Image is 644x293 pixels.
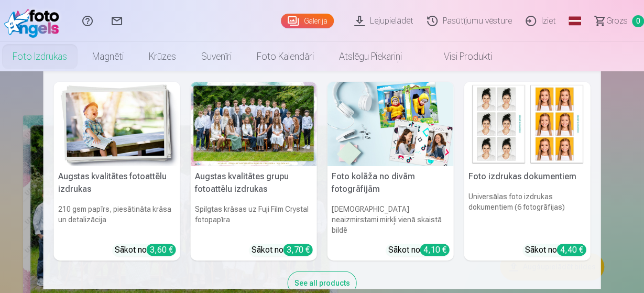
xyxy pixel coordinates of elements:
h6: Universālas foto izdrukas dokumentiem (6 fotogrāfijas) [464,187,591,240]
img: Foto izdrukas dokumentiem [464,82,591,166]
span: 0 [632,15,644,27]
div: Sākot no [525,244,586,256]
div: 4,10 € [420,244,450,256]
div: 3,70 € [283,244,313,256]
h5: Augstas kvalitātes fotoattēlu izdrukas [54,166,180,200]
h5: Foto izdrukas dokumentiem [464,166,591,187]
a: Galerija [281,14,334,28]
h5: Augstas kvalitātes grupu fotoattēlu izdrukas [191,166,317,200]
a: Suvenīri [189,42,244,71]
h6: 210 gsm papīrs, piesātināta krāsa un detalizācija [54,200,180,240]
a: Visi produkti [414,42,505,71]
span: Grozs [606,15,628,27]
a: Augstas kvalitātes fotoattēlu izdrukasAugstas kvalitātes fotoattēlu izdrukas210 gsm papīrs, piesā... [54,82,180,261]
div: 3,60 € [147,244,176,256]
a: See all products [288,277,357,288]
a: Foto kolāža no divām fotogrāfijāmFoto kolāža no divām fotogrāfijām[DEMOGRAPHIC_DATA] neaizmirstam... [328,82,454,261]
div: Sākot no [388,244,450,256]
h6: [DEMOGRAPHIC_DATA] neaizmirstami mirkļi vienā skaistā bildē [328,200,454,240]
a: Atslēgu piekariņi [326,42,414,71]
div: Sākot no [115,244,176,256]
img: /fa3 [4,4,64,38]
a: Foto izdrukas dokumentiemFoto izdrukas dokumentiemUniversālas foto izdrukas dokumentiem (6 fotogr... [464,82,591,261]
div: Sākot no [252,244,313,256]
h6: Spilgtas krāsas uz Fuji Film Crystal fotopapīra [191,200,317,240]
img: Augstas kvalitātes fotoattēlu izdrukas [54,82,180,166]
div: 4,40 € [557,244,586,256]
a: Foto kalendāri [244,42,326,71]
a: Augstas kvalitātes grupu fotoattēlu izdrukasSpilgtas krāsas uz Fuji Film Crystal fotopapīraSākot ... [191,82,317,261]
img: Foto kolāža no divām fotogrāfijām [328,82,454,166]
a: Magnēti [80,42,136,71]
h5: Foto kolāža no divām fotogrāfijām [328,166,454,200]
a: Krūzes [136,42,189,71]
